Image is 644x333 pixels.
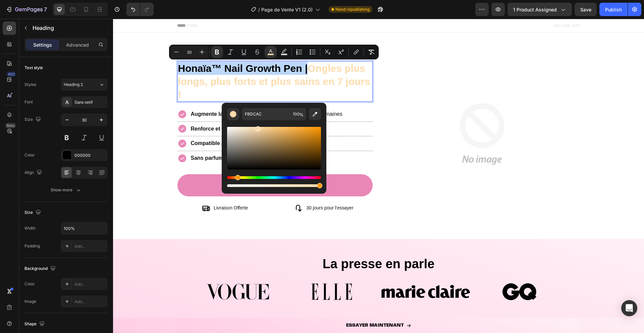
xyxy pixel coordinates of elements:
input: Auto [61,222,107,234]
div: Open Intercom Messenger [621,300,637,316]
strong: sans alcool [112,136,141,142]
h2: Rich Text Editor. Editing area: main [64,42,260,83]
strong: Ongles plus longs, plus forts et plus sains en 7 jours ! [65,44,257,81]
div: Width [24,225,36,231]
a: ESSAYER MAINTENANT [64,299,467,314]
div: Padding [24,243,40,249]
strong: Honaïa™ Nail Growth Pen | [65,44,195,55]
span: Page de Vente V1 (2.0) [261,6,313,13]
a: ESSAYER MAINTENANT [64,155,260,178]
p: Advanced [66,41,89,48]
input: E.g FFFFFF [242,108,290,120]
img: no-image-2048-5e88c1b20e087fb7bbe9a3771824e743c244f437e4f8ba93bbf7b11b53f7824c_large.gif [281,27,457,203]
div: Color [24,281,35,287]
div: 000000 [74,152,106,158]
p: 7 [44,5,47,13]
div: Shape [24,320,46,329]
u: 4.9/5 (1,250+ clients) [105,30,157,35]
strong: Augmente la longueur [78,92,135,98]
p: Settings [33,41,52,48]
button: Show more [24,184,108,196]
img: gempages_581767709222503180-a1ed3299-742b-4190-8e81-d1621806398a.svg [174,265,263,281]
div: Color [24,152,35,158]
div: Font [24,99,33,105]
button: Publish [599,3,628,16]
img: gempages_581767709222503180-5f5dacb0-82f9-475f-b5d1-9c4c368c025c.png [268,265,357,281]
strong: testé ophtalmologiquement [142,136,212,142]
div: Styles [24,82,36,88]
span: Save [580,7,591,12]
div: Text style [24,65,43,71]
div: Beta [5,123,16,128]
img: gempages_581767709222503180-01fc615a-9a21-4f0a-8ef4-c63e0f683f60.svg [64,29,101,36]
p: ESSAYER MAINTENANT [233,303,291,310]
div: Size [24,208,42,217]
div: Publish [605,6,622,13]
strong: Compatible avec mascara, extensions et lentilles [78,122,203,127]
div: Sans-serif [74,99,106,105]
p: Heading [33,24,105,32]
div: Image [24,298,36,304]
span: 30 jours pour l'essayer [193,186,240,192]
div: Align [24,168,43,177]
div: 450 [6,72,16,77]
strong: La presse en parle [210,238,322,252]
p: Livraison Offerte [101,185,135,193]
button: 7 [3,3,50,16]
span: Need republishing [335,6,370,12]
div: Editor contextual toolbar [169,45,379,59]
div: Add... [74,243,106,249]
p: jusqu’à +72% en seulement 6 semaines [78,91,229,100]
span: , , [78,136,213,142]
strong: Sans parfum [78,136,110,142]
img: gempages_581767709222503180-0c63e776-44e9-4727-8177-282538482680.svg [80,265,169,281]
button: Save [575,3,597,16]
div: Background [24,264,57,273]
img: gempages_581767709222503180-5b91dae0-78af-4730-8482-6d35867d15b4.png [362,265,451,281]
strong: ESSAYER MAINTENANT [120,163,194,170]
button: 1 product assigned [507,3,572,16]
iframe: Design area [113,19,644,333]
span: % [300,111,304,118]
span: Heading 2 [64,82,83,88]
p: durablement [78,105,159,115]
span: 1 product assigned [513,6,557,13]
div: Size [24,115,42,124]
div: Undo/Redo [126,3,154,16]
div: Hue [227,176,321,179]
div: Show more [51,187,82,193]
span: / [258,6,260,13]
button: Heading 2 [61,79,108,91]
strong: Renforce et densifie [78,107,129,113]
div: Add... [74,299,106,305]
div: Add... [74,281,106,287]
